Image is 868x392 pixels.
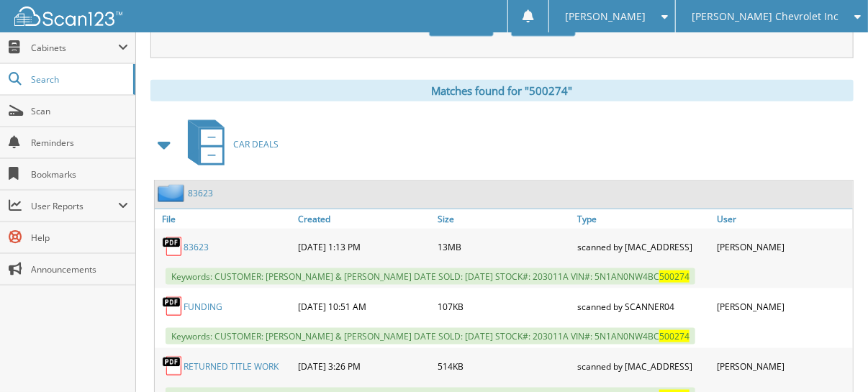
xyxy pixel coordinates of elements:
span: Keywords: CUSTOMER: [PERSON_NAME] & [PERSON_NAME] DATE SOLD: [DATE] STOCK#: 203011A VIN#: 5N1AN0N... [166,328,695,345]
div: [PERSON_NAME] [713,292,853,321]
a: 83623 [188,187,213,199]
a: Size [434,209,574,229]
span: CAR DEALS [233,138,279,150]
a: User [713,209,853,229]
div: [DATE] 3:26 PM [294,352,434,380]
a: RETURNED TITLE WORK [184,360,279,373]
div: 514KB [434,352,574,380]
a: 83623 [184,241,209,253]
span: 500274 [659,270,690,283]
span: [PERSON_NAME] [565,12,646,21]
a: Created [294,209,434,229]
div: [PERSON_NAME] [713,232,853,261]
div: scanned by [MAC_ADDRESS] [574,232,713,261]
div: [DATE] 10:51 AM [294,292,434,321]
iframe: Chat Widget [796,323,868,392]
span: Announcements [31,263,128,275]
a: Type [574,209,713,229]
div: scanned by [MAC_ADDRESS] [574,352,713,380]
div: Matches found for "500274" [150,80,854,101]
div: 13MB [434,232,574,261]
span: 500274 [659,330,690,342]
a: File [155,209,294,229]
span: Keywords: CUSTOMER: [PERSON_NAME] & [PERSON_NAME] DATE SOLD: [DATE] STOCK#: 203011A VIN#: 5N1AN0N... [166,268,695,285]
span: [PERSON_NAME] Chevrolet Inc [692,12,838,21]
span: User Reports [31,200,118,212]
a: FUNDING [184,301,222,313]
span: Help [31,232,128,244]
span: Bookmarks [31,168,128,181]
img: PDF.png [162,296,184,317]
div: [PERSON_NAME] [713,352,853,380]
a: CAR DEALS [179,116,279,173]
img: folder2.png [158,184,188,202]
span: Scan [31,105,128,117]
div: scanned by SCANNER04 [574,292,713,321]
img: scan123-logo-white.svg [14,6,122,26]
span: Cabinets [31,42,118,54]
img: PDF.png [162,355,184,377]
img: PDF.png [162,236,184,257]
span: Reminders [31,137,128,149]
span: Search [31,73,126,86]
div: 107KB [434,292,574,321]
div: [DATE] 1:13 PM [294,232,434,261]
